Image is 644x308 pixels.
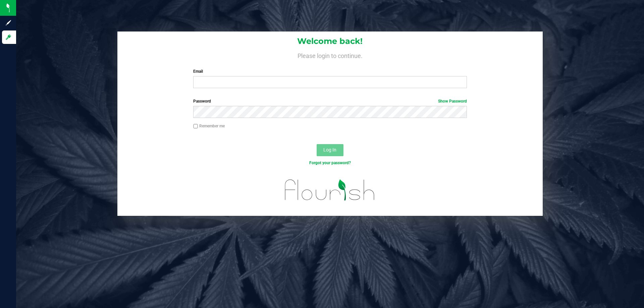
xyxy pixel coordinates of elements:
[117,51,543,59] h4: Please login to continue.
[117,37,543,46] h1: Welcome back!
[193,68,467,74] label: Email
[5,19,12,26] inline-svg: Sign up
[438,99,467,104] a: Show Password
[309,161,351,165] a: Forgot your password?
[277,173,383,207] img: flourish_logo.svg
[317,144,343,156] button: Log In
[5,34,12,41] inline-svg: Log in
[193,124,198,129] input: Remember me
[323,147,336,152] span: Log In
[193,99,211,104] span: Password
[193,123,225,129] label: Remember me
